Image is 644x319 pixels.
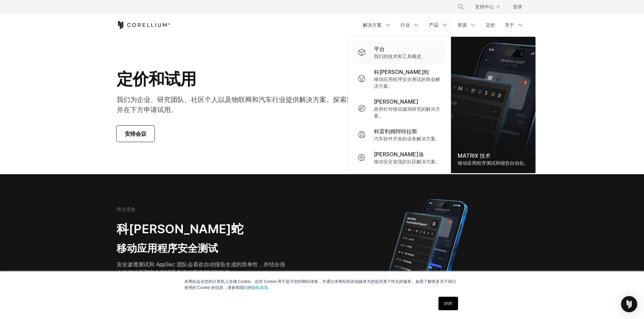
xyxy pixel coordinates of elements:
div: 导航菜单 [359,19,528,31]
a: 隐私政策。 [252,285,272,290]
font: 汽车软件开发的业务解决方案。 [374,136,440,141]
font: 政府针对移动漏洞研究的解决方案。 [374,106,440,118]
img: Matrix_WebNav_1x [451,37,535,173]
font: 科[PERSON_NAME]蛇 [374,69,429,75]
img: Corellium MATRIX 自动生成 iPhone 报告，显示跨安全类别的应用程序漏洞测试结果。 [377,196,479,314]
font: 关于 [505,22,514,28]
font: 本网站会在您的计算机上存储 Cookie。这些 Cookie 用于提升您的网站体验，并通过本网站和其他媒体为您提供更个性化的服务。如需了解更多关于我们使用的 Cookie 的信息，请参阅我们的 [184,279,456,290]
font: 登录 [513,4,522,9]
font: 我们为企业、研究团队、社区个人以及物联网和汽车行业提供解决方案。探索我们的产品并在下方申请试用。 [117,96,380,114]
div: 打开 Intercom Messenger [621,296,637,312]
font: 科[PERSON_NAME]蛇 [117,221,243,236]
font: 移动应用程序安全测试的商业解决方案。 [374,76,440,89]
font: 好的 [444,301,452,306]
font: 科雷利姆阿特拉斯 [374,128,417,135]
a: 平台 我们的技术和工具概述。 [352,41,447,64]
font: 产品 [429,22,438,28]
button: 搜索 [455,1,467,13]
font: 定价和试用 [117,69,196,89]
a: [PERSON_NAME]洛 移动安全发现的社区解决方案。 [352,146,447,169]
font: 安排会议 [125,130,146,137]
a: 科雷利姆之家 [117,21,170,29]
font: [PERSON_NAME]洛 [374,151,424,158]
a: MATRIX 技术 移动应用程序测试和报告自动化。 [451,37,535,173]
font: 商业用途 [117,206,136,212]
a: 科雷利姆阿特拉斯 汽车软件开发的业务解决方案。 [352,123,447,146]
font: 移动应用程序安全测试 [117,242,218,254]
font: 移动应用程序测试和报告自动化。 [458,160,529,166]
font: 安全渗透测试和 AppSec 团队会喜欢自动报告生成的简单性，并结合强大的移动应用安全测试工具进行高级测试和补救。 [117,261,285,276]
font: [PERSON_NAME] [374,98,419,105]
font: 平台 [374,46,385,52]
font: 行业 [401,22,410,28]
font: 资源 [457,22,467,28]
font: 支持中心 [475,4,494,9]
font: 定价 [486,22,495,28]
font: 我们的技术和工具概述。 [374,53,426,59]
div: 导航菜单 [449,1,528,13]
font: MATRIX 技术 [458,152,491,159]
font: 解决方案 [363,22,382,28]
a: 好的 [438,297,458,310]
a: [PERSON_NAME] 政府针对移动漏洞研究的解决方案。 [352,94,447,123]
font: 移动安全发现的社区解决方案。 [374,159,440,164]
a: 安排会议 [117,126,154,142]
a: 科[PERSON_NAME]蛇 移动应用程序安全测试的商业解决方案。 [352,64,447,94]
